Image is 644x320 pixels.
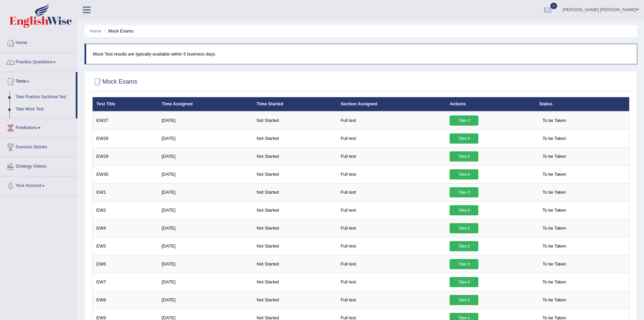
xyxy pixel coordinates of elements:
[158,147,253,165] td: [DATE]
[158,201,253,219] td: [DATE]
[90,28,101,34] a: Home
[93,147,158,165] td: EW29
[450,187,478,197] a: Take it
[253,97,337,111] th: Time Started
[539,133,570,144] span: To be Taken
[93,237,158,255] td: EW5
[450,151,478,162] a: Take it
[337,237,446,255] td: Full test
[539,277,570,287] span: To be Taken
[0,157,77,174] a: Strategy Videos
[158,97,253,111] th: Time Assigned
[93,111,158,130] td: EW27
[450,295,478,305] a: Take it
[450,133,478,144] a: Take it
[93,129,158,147] td: EW28
[539,205,570,215] span: To be Taken
[102,28,134,34] li: Mock Exams
[253,255,337,273] td: Not Started
[158,237,253,255] td: [DATE]
[93,255,158,273] td: EW6
[253,129,337,147] td: Not Started
[93,183,158,201] td: EW1
[337,201,446,219] td: Full test
[92,77,137,87] h2: Mock Exams
[450,205,478,215] a: Take it
[158,129,253,147] td: [DATE]
[337,111,446,130] td: Full test
[0,138,77,155] a: Success Stories
[158,111,253,130] td: [DATE]
[93,165,158,183] td: EW30
[158,273,253,291] td: [DATE]
[13,91,76,103] a: Take Practice Sectional Test
[13,103,76,115] a: Take Mock Test
[93,273,158,291] td: EW7
[539,151,570,162] span: To be Taken
[539,169,570,179] span: To be Taken
[337,165,446,183] td: Full test
[337,129,446,147] td: Full test
[337,219,446,237] td: Full test
[539,223,570,233] span: To be Taken
[93,97,158,111] th: Test Title
[0,119,77,135] a: Predictions
[539,259,570,269] span: To be Taken
[550,3,557,9] span: 0
[337,97,446,111] th: Section Assigned
[535,97,629,111] th: Status
[450,241,478,251] a: Take it
[0,72,76,89] a: Tests
[539,187,570,197] span: To be Taken
[337,255,446,273] td: Full test
[253,165,337,183] td: Not Started
[337,273,446,291] td: Full test
[158,291,253,309] td: [DATE]
[93,219,158,237] td: EW4
[539,295,570,305] span: To be Taken
[158,219,253,237] td: [DATE]
[93,201,158,219] td: EW2
[253,291,337,309] td: Not Started
[0,53,77,70] a: Practice Questions
[253,237,337,255] td: Not Started
[446,97,535,111] th: Actions
[337,147,446,165] td: Full test
[93,291,158,309] td: EW8
[158,183,253,201] td: [DATE]
[450,223,478,233] a: Take it
[450,115,478,126] a: Take it
[253,147,337,165] td: Not Started
[539,115,570,126] span: To be Taken
[450,277,478,287] a: Take it
[253,111,337,130] td: Not Started
[337,291,446,309] td: Full test
[0,176,77,193] a: Your Account
[0,34,77,50] a: Home
[253,201,337,219] td: Not Started
[539,241,570,251] span: To be Taken
[253,273,337,291] td: Not Started
[450,169,478,179] a: Take it
[13,115,76,127] a: History
[450,259,478,269] a: Take it
[93,51,630,57] p: Mock Test results are typically available within 5 business days.
[158,165,253,183] td: [DATE]
[337,183,446,201] td: Full test
[253,219,337,237] td: Not Started
[253,183,337,201] td: Not Started
[158,255,253,273] td: [DATE]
